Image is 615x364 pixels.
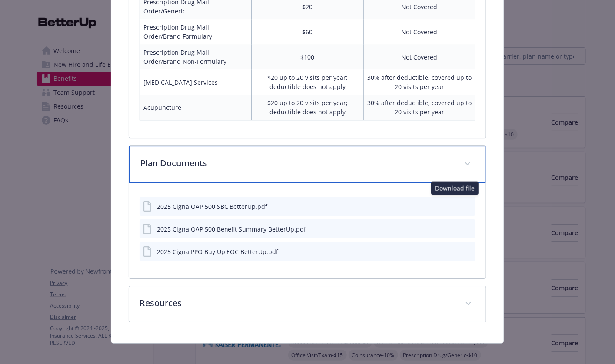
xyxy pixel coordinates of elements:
[363,95,475,120] td: 30% after deductible; covered up to 20 visits per year
[450,247,457,256] button: download file
[464,202,472,211] button: preview file
[464,247,472,256] button: preview file
[140,44,252,69] td: Prescription Drug Mail Order/Brand Non-Formulary
[140,19,252,44] td: Prescription Drug Mail Order/Brand Formulary
[140,157,454,170] p: Plan Documents
[363,19,475,44] td: Not Covered
[252,95,364,120] td: $20 up to 20 visits per year; deductible does not apply
[140,95,252,120] td: Acupuncture
[157,225,306,234] div: 2025 Cigna OAP 500 Benefit Summary BetterUp.pdf
[157,247,279,256] div: 2025 Cigna PPO Buy Up EOC BetterUp.pdf
[363,44,475,69] td: Not Covered
[450,202,457,211] button: download file
[252,69,364,95] td: $20 up to 20 visits per year; deductible does not apply
[157,202,268,211] div: 2025 Cigna OAP 500 SBC BetterUp.pdf
[450,225,457,234] button: download file
[129,146,486,183] div: Plan Documents
[129,183,486,278] div: Plan Documents
[129,286,486,322] div: Resources
[252,19,364,44] td: $60
[252,44,364,69] td: $100
[464,225,472,234] button: preview file
[140,297,455,310] p: Resources
[363,69,475,95] td: 30% after deductible; covered up to 20 visits per year
[140,69,252,95] td: [MEDICAL_DATA] Services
